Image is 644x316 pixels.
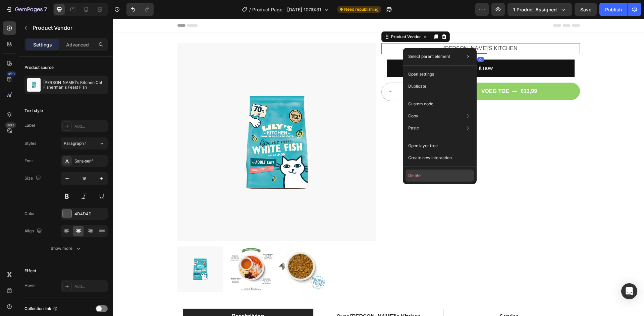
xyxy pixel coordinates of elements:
p: Open layer tree [408,143,438,149]
button: increment [304,64,322,82]
div: Sans-serif [74,158,106,164]
div: Add... [74,123,106,129]
p: Duplicate [408,83,426,89]
div: Publish [605,6,622,13]
div: Styles [24,140,36,146]
div: Open Intercom Messenger [621,283,637,299]
div: Beta [5,122,16,128]
p: Settings [33,41,52,48]
div: Align [24,227,43,236]
img: Lily's Kitchen Cat Fisherman's Feast Fish [166,228,212,273]
div: Font [24,158,33,164]
span: / [249,6,251,13]
p: 7 [44,5,47,13]
div: Hover [24,283,36,289]
span: 1 product assigned [513,6,557,13]
div: Undo/Redo [126,3,154,16]
div: Text style [24,108,43,114]
button: 1 product assigned [507,3,572,16]
div: Add... [74,284,106,290]
div: Label [24,122,35,128]
p: Select parent element [408,54,450,60]
button: Show more [24,242,108,254]
div: Effect [24,268,36,274]
span: Product Page - [DATE] 10:19:31 [252,6,321,13]
p: Create new interaction [408,154,452,161]
button: 7 [3,3,50,16]
button: decrement [269,64,286,82]
span: Save [580,7,591,12]
div: Show more [51,245,82,252]
div: Collection link [24,306,58,312]
div: Product Vendor [277,15,309,21]
div: 450 [6,71,16,77]
button: Delete [406,170,474,182]
iframe: Design area [113,19,644,316]
span: Paragraph 1 [64,140,87,146]
div: Product source [24,65,54,71]
div: Size [24,174,42,183]
button: Publish [599,3,628,16]
div: €13,99 [407,69,425,77]
div: VOEG TOE [368,69,396,76]
div: Color [24,211,35,217]
p: Product Vendor [33,24,105,32]
p: Open settings [408,71,434,77]
p: Service [386,294,406,302]
p: Custom code [408,101,433,107]
button: VOEG TOE [326,64,467,82]
p: Beschrijving [119,294,151,302]
button: Buy it now [274,41,462,59]
img: product feature img [27,78,41,92]
button: Save [575,3,597,16]
img: Lily's Kitchen Cat Fisherman's Feast Fish [115,228,161,273]
p: Advanced [66,41,89,48]
input: quantity [286,64,304,82]
h2: [PERSON_NAME]'S KITCHEN [268,24,467,35]
div: Buy it now [355,45,380,55]
span: Need republishing [344,6,378,12]
p: Copy [408,113,418,119]
p: [PERSON_NAME]'s Kitchen Cat Fisherman's Feast Fish [43,80,105,90]
div: 0 [364,38,371,43]
p: Over [PERSON_NAME]'s Kitchen [223,294,308,302]
button: Paragraph 1 [61,137,108,149]
div: 4D4D4D [74,211,106,217]
p: Paste [408,125,419,131]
